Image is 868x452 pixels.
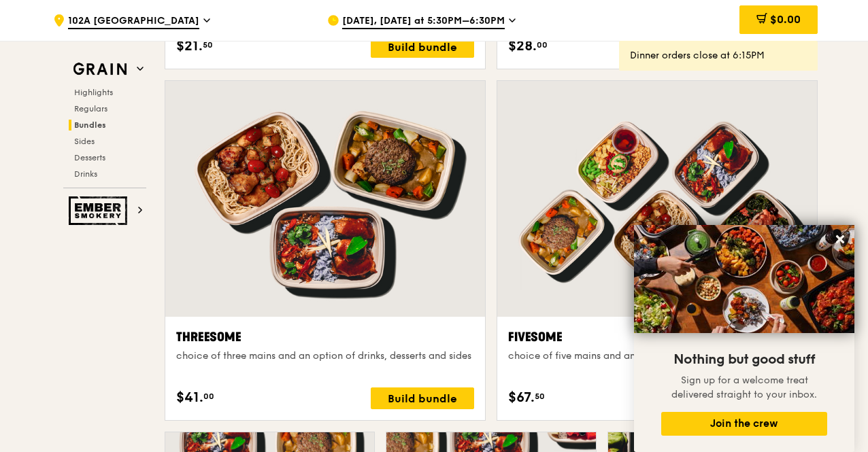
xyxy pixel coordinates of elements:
[176,349,474,363] div: choice of three mains and an option of drinks, desserts and sides
[342,14,505,29] span: [DATE], [DATE] at 5:30PM–6:30PM
[371,36,474,58] div: Build bundle
[673,351,815,368] span: Nothing but good stuff
[176,328,474,347] div: Threesome
[74,137,95,146] span: Sides
[74,88,113,97] span: Highlights
[508,328,806,347] div: Fivesome
[537,39,548,50] span: 00
[69,196,131,225] img: Ember Smokery web logo
[69,57,131,82] img: Grain web logo
[661,412,827,436] button: Join the crew
[371,387,474,409] div: Build bundle
[770,13,801,26] span: $0.00
[176,387,203,408] span: $41.
[508,36,537,56] span: $28.
[74,120,106,130] span: Bundles
[74,153,105,162] span: Desserts
[203,391,214,402] span: 00
[203,39,213,50] span: 50
[176,36,203,56] span: $21.
[74,104,107,114] span: Regulars
[630,49,807,63] div: Dinner orders close at 6:15PM
[68,14,199,29] span: 102A [GEOGRAPHIC_DATA]
[829,228,851,250] button: Close
[508,387,535,408] span: $67.
[508,349,806,363] div: choice of five mains and an option of drinks, desserts and sides
[671,375,817,400] span: Sign up for a welcome treat delivered straight to your inbox.
[634,225,854,333] img: DSC07876-Edit02-Large.jpeg
[535,391,545,402] span: 50
[74,169,97,179] span: Drinks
